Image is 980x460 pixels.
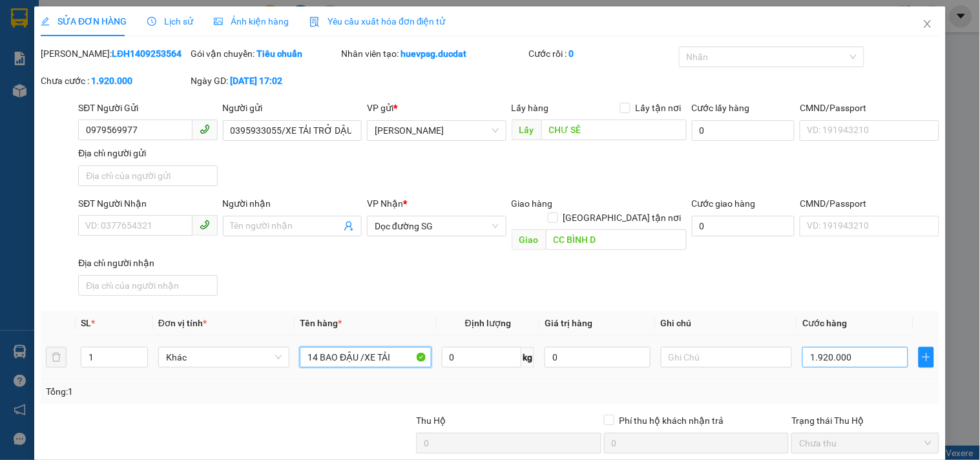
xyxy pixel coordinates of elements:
[200,220,210,230] span: phone
[512,120,541,140] span: Lấy
[799,434,931,453] span: Chưa thu
[692,120,795,141] input: Cước lấy hàng
[692,216,795,236] input: Cước giao hàng
[231,76,283,86] b: [DATE] 17:02
[166,348,282,367] span: Khác
[800,196,939,211] div: CMND/Passport
[546,229,687,250] input: Dọc đường
[41,17,50,26] span: edit
[923,19,933,29] span: close
[512,198,553,209] span: Giao hàng
[919,352,933,362] span: plus
[558,211,687,225] span: [GEOGRAPHIC_DATA] tận nơi
[191,74,339,88] div: Ngày GD:
[919,347,934,368] button: plus
[341,47,526,61] div: Nhân viên tạo:
[46,347,67,368] button: delete
[541,120,687,140] input: Dọc đường
[367,101,506,115] div: VP gửi
[692,103,750,113] label: Cước lấy hàng
[416,415,446,426] span: Thu Hộ
[791,413,939,428] div: Trạng thái Thu Hộ
[521,347,534,368] span: kg
[78,165,217,186] input: Địa chỉ của người gửi
[41,16,127,26] span: SỬA ĐƠN HÀNG
[375,121,498,140] span: Lê Đại Hành
[214,16,289,26] span: Ảnh kiện hàng
[344,221,354,231] span: user-add
[214,17,223,26] span: picture
[367,198,403,209] span: VP Nhận
[300,318,342,328] span: Tên hàng
[78,256,217,270] div: Địa chỉ người nhận
[512,103,549,113] span: Lấy hàng
[631,101,687,115] span: Lấy tận nơi
[656,311,797,336] th: Ghi chú
[223,101,362,115] div: Người gửi
[569,48,574,59] b: 0
[800,101,939,115] div: CMND/Passport
[41,74,188,88] div: Chưa cước :
[529,47,676,61] div: Cước rồi :
[309,17,320,27] img: icon
[300,347,431,368] input: VD: Bàn, Ghế
[147,17,156,26] span: clock-circle
[910,6,946,43] button: Close
[661,347,792,368] input: Ghi Chú
[223,196,362,211] div: Người nhận
[200,124,210,134] span: phone
[512,229,546,250] span: Giao
[545,318,592,328] span: Giá trị hàng
[78,196,217,211] div: SĐT Người Nhận
[41,47,188,61] div: [PERSON_NAME]:
[78,101,217,115] div: SĐT Người Gửi
[614,413,729,428] span: Phí thu hộ khách nhận trả
[158,318,207,328] span: Đơn vị tính
[112,48,182,59] b: LĐH1409253564
[309,16,446,26] span: Yêu cầu xuất hóa đơn điện tử
[257,48,303,59] b: Tiêu chuẩn
[78,275,217,296] input: Địa chỉ của người nhận
[465,318,511,328] span: Định lượng
[692,198,756,209] label: Cước giao hàng
[191,47,339,61] div: Gói vận chuyển:
[802,318,847,328] span: Cước hàng
[78,146,217,160] div: Địa chỉ người gửi
[147,16,193,26] span: Lịch sử
[401,48,466,59] b: huevpsg.ducdat
[91,76,132,86] b: 1.920.000
[46,384,379,399] div: Tổng: 1
[375,216,498,236] span: Dọc đường SG
[81,318,91,328] span: SL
